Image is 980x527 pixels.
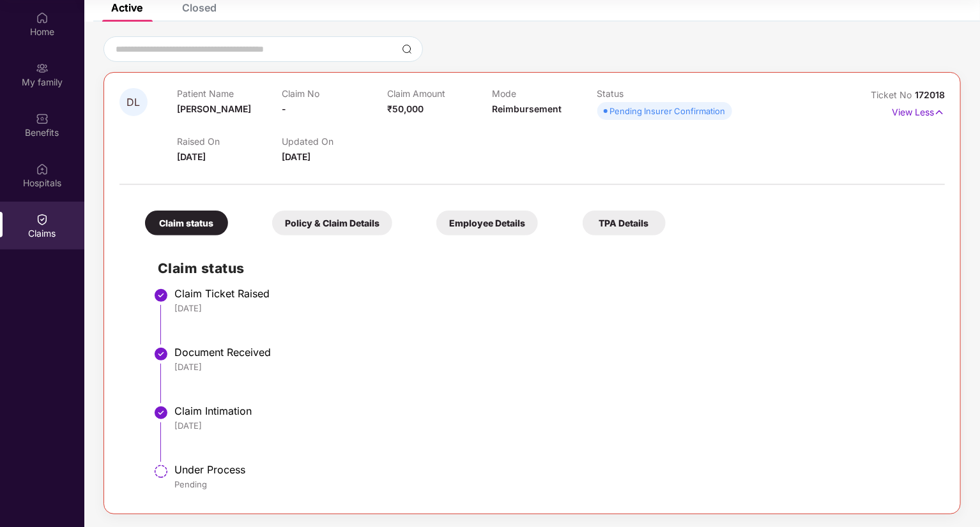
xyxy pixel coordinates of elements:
span: - [282,103,286,114]
div: Pending Insurer Confirmation [610,105,726,117]
p: Claim Amount [387,88,492,99]
div: Closed [182,1,217,14]
div: [DATE] [174,420,932,431]
span: 172018 [915,89,945,100]
p: Updated On [282,136,387,147]
div: Active [111,1,142,14]
p: View Less [892,102,945,119]
div: TPA Details [583,211,666,235]
div: Pending [174,479,932,490]
div: [DATE] [174,302,932,314]
span: [DATE] [177,151,206,162]
div: Document Received [174,346,932,359]
p: Raised On [177,136,282,147]
img: svg+xml;base64,PHN2ZyB3aWR0aD0iMjAiIGhlaWdodD0iMjAiIHZpZXdCb3g9IjAgMCAyMCAyMCIgZmlsbD0ibm9uZSIgeG... [36,62,49,75]
img: svg+xml;base64,PHN2ZyBpZD0iU3RlcC1Eb25lLTMyeDMyIiB4bWxucz0iaHR0cDovL3d3dy53My5vcmcvMjAwMC9zdmciIH... [153,288,169,303]
img: svg+xml;base64,PHN2ZyBpZD0iU3RlcC1Eb25lLTMyeDMyIiB4bWxucz0iaHR0cDovL3d3dy53My5vcmcvMjAwMC9zdmciIH... [153,405,169,420]
h2: Claim status [158,258,932,279]
img: svg+xml;base64,PHN2ZyBpZD0iU3RlcC1Eb25lLTMyeDMyIiB4bWxucz0iaHR0cDovL3d3dy53My5vcmcvMjAwMC9zdmciIH... [153,346,169,362]
div: Claim Ticket Raised [174,287,932,300]
img: svg+xml;base64,PHN2ZyBpZD0iU3RlcC1QZW5kaW5nLTMyeDMyIiB4bWxucz0iaHR0cDovL3d3dy53My5vcmcvMjAwMC9zdm... [153,464,169,479]
img: svg+xml;base64,PHN2ZyBpZD0iSG9tZSIgeG1sbnM9Imh0dHA6Ly93d3cudzMub3JnLzIwMDAvc3ZnIiB3aWR0aD0iMjAiIG... [36,11,49,24]
div: [DATE] [174,361,932,373]
img: svg+xml;base64,PHN2ZyBpZD0iU2VhcmNoLTMyeDMyIiB4bWxucz0iaHR0cDovL3d3dy53My5vcmcvMjAwMC9zdmciIHdpZH... [402,44,412,54]
span: [DATE] [282,151,310,162]
div: Employee Details [436,211,538,235]
span: Reimbursement [492,103,562,114]
div: Under Process [174,463,932,476]
img: svg+xml;base64,PHN2ZyB4bWxucz0iaHR0cDovL3d3dy53My5vcmcvMjAwMC9zdmciIHdpZHRoPSIxNyIgaGVpZ2h0PSIxNy... [934,105,945,119]
span: [PERSON_NAME] [177,103,251,114]
p: Mode [492,88,597,99]
div: Claim Intimation [174,405,932,417]
span: Ticket No [871,89,915,100]
p: Claim No [282,88,387,99]
span: ₹50,000 [387,103,424,114]
img: svg+xml;base64,PHN2ZyBpZD0iQmVuZWZpdHMiIHhtbG5zPSJodHRwOi8vd3d3LnczLm9yZy8yMDAwL3N2ZyIgd2lkdGg9Ij... [36,112,49,125]
img: svg+xml;base64,PHN2ZyBpZD0iSG9zcGl0YWxzIiB4bWxucz0iaHR0cDovL3d3dy53My5vcmcvMjAwMC9zdmciIHdpZHRoPS... [36,163,49,175]
span: DL [127,97,141,108]
div: Claim status [145,211,228,235]
img: svg+xml;base64,PHN2ZyBpZD0iQ2xhaW0iIHhtbG5zPSJodHRwOi8vd3d3LnczLm9yZy8yMDAwL3N2ZyIgd2lkdGg9IjIwIi... [36,213,49,226]
div: Policy & Claim Details [272,211,392,235]
p: Status [597,88,702,99]
p: Patient Name [177,88,282,99]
